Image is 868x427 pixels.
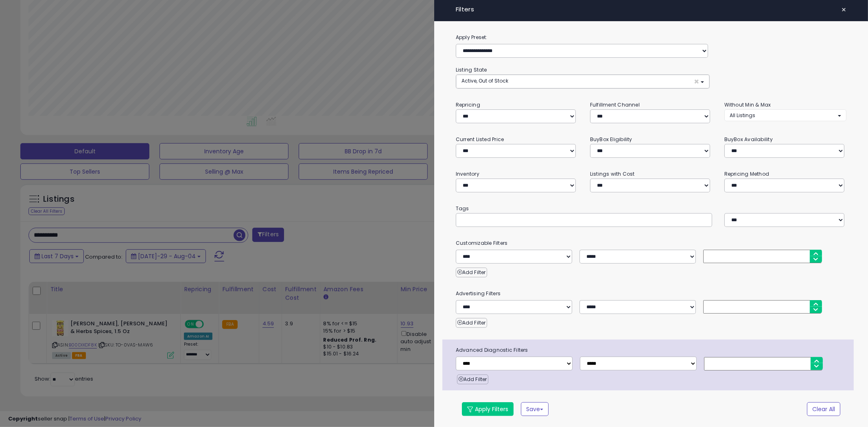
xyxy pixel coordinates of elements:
[462,402,514,416] button: Apply Filters
[461,77,508,84] span: Active, Out of Stock
[521,402,549,416] button: Save
[456,268,487,277] button: Add Filter
[456,318,487,328] button: Add Filter
[450,33,853,42] label: Apply Preset:
[590,170,635,177] small: Listings with Cost
[456,75,709,88] button: Active, Out of Stock ×
[590,136,632,143] small: BuyBox Eligibility
[450,289,853,298] small: Advertising Filters
[450,346,854,355] span: Advanced Diagnostic Filters
[730,112,755,119] span: All Listings
[694,77,699,86] span: ×
[456,101,480,108] small: Repricing
[457,375,488,384] button: Add Filter
[724,170,770,177] small: Repricing Method
[841,4,846,15] span: ×
[456,66,487,73] small: Listing State
[456,170,479,177] small: Inventory
[724,136,773,143] small: BuyBox Availability
[590,101,640,108] small: Fulfillment Channel
[450,204,853,213] small: Tags
[838,4,850,15] button: ×
[456,6,846,13] h4: Filters
[456,136,504,143] small: Current Listed Price
[450,239,853,248] small: Customizable Filters
[807,402,840,416] button: Clear All
[724,101,771,108] small: Without Min & Max
[724,109,846,121] button: All Listings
